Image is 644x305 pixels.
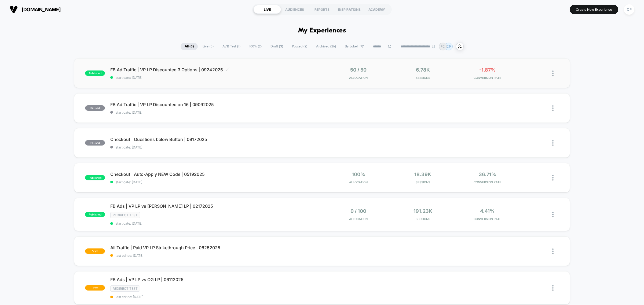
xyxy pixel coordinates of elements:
span: 18.39k [414,172,431,177]
span: start date: [DATE] [110,110,322,114]
span: FB Ad Traffic | VP LP Discounted 3 Options | 09242025 [110,67,322,72]
span: Checkout | Questions below Button | 09172025 [110,137,322,142]
div: CP [624,4,634,15]
span: All Traffic | Paid VP LP Strikethrough Price | 06252025 [110,245,322,250]
span: 6.78k [416,67,430,73]
div: INSPIRATIONS [336,5,363,14]
div: REPORTS [308,5,336,14]
span: start date: [DATE] [110,180,322,184]
span: paused [85,140,105,146]
img: close [552,140,554,146]
span: 36.71% [479,172,496,177]
span: last edited: [DATE] [110,254,322,258]
img: close [552,70,554,76]
img: end [432,45,435,48]
img: close [552,212,554,217]
span: By Label [345,44,358,49]
span: Allocation [349,180,368,184]
img: close [552,285,554,291]
div: LIVE [254,5,281,14]
span: published [85,175,105,180]
span: CONVERSION RATE [456,180,518,184]
button: CP [622,4,636,15]
span: Archived ( 26 ) [312,43,340,50]
span: 191.23k [414,208,432,214]
img: close [552,105,554,111]
span: 0 / 100 [350,208,366,214]
span: Allocation [349,217,368,221]
span: published [85,212,105,217]
span: [DOMAIN_NAME] [22,7,61,12]
span: Draft ( 3 ) [266,43,287,50]
span: Checkout | Auto-Apply NEW Code | 05192025 [110,172,322,177]
span: 100% ( 2 ) [245,43,266,50]
span: last edited: [DATE] [110,295,322,299]
button: Create New Experience [570,5,618,14]
button: [DOMAIN_NAME] [8,5,62,14]
span: Redirect Test [110,212,140,218]
span: start date: [DATE] [110,76,322,80]
span: Paused ( 2 ) [288,43,311,50]
span: start date: [DATE] [110,145,322,149]
span: A/B Test ( 1 ) [218,43,244,50]
img: Visually logo [10,5,18,13]
p: CP [447,44,451,49]
span: FB Ads | VP LP vs OG LP | 06112025 [110,277,322,282]
span: All ( 8 ) [181,43,198,50]
span: 4.41% [480,208,495,214]
span: Sessions [392,76,454,80]
span: start date: [DATE] [110,221,322,225]
span: FB Ads | VP LP vs [PERSON_NAME] LP | 02172025 [110,203,322,209]
span: -1.87% [479,67,496,73]
span: paused [85,105,105,111]
h1: My Experiences [298,27,346,35]
span: draft [85,285,105,291]
span: CONVERSION RATE [456,217,518,221]
p: FC [441,44,445,49]
div: AUDIENCES [281,5,308,14]
img: close [552,175,554,181]
span: draft [85,248,105,254]
span: FB Ad Traffic | VP LP Discounted on 16 | 09092025 [110,102,322,107]
img: close [552,248,554,254]
span: Redirect Test [110,285,140,292]
span: 50 / 50 [350,67,367,73]
span: CONVERSION RATE [456,76,518,80]
div: ACADEMY [363,5,390,14]
span: published [85,70,105,76]
span: Sessions [392,180,454,184]
span: Allocation [349,76,368,80]
span: Sessions [392,217,454,221]
span: 100% [352,172,365,177]
span: Live ( 3 ) [199,43,218,50]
